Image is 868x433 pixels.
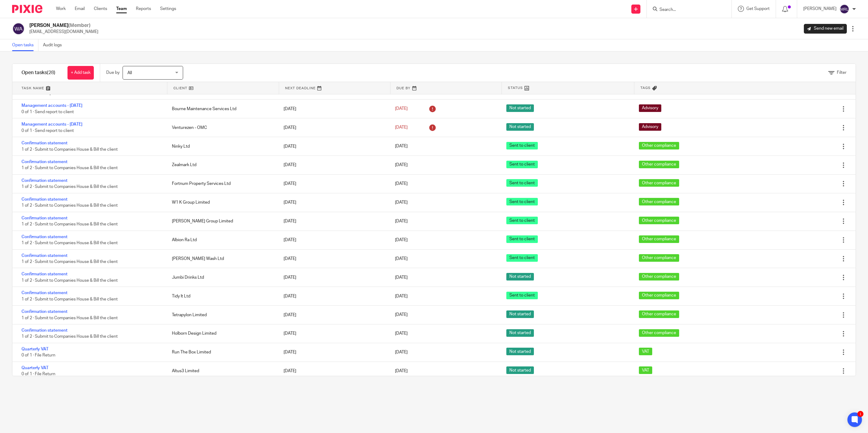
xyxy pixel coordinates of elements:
div: [DATE] [278,253,389,265]
a: Quarterly VAT [21,366,48,370]
a: Confirmation statement [21,179,67,183]
a: Confirmation statement [21,160,67,164]
span: Other compliance [639,198,679,205]
a: Email [75,6,85,12]
div: Run The Box Limited [166,346,277,358]
span: Advisory [639,104,661,112]
div: [PERSON_NAME] Group Limited [166,215,277,227]
span: 1 of 2 · Submit to Companies House & Bill the client [21,335,118,339]
span: [DATE] [395,200,408,205]
p: [EMAIL_ADDRESS][DOMAIN_NAME] [29,29,98,35]
a: Audit logs [43,39,66,51]
span: [DATE] [395,275,408,280]
span: Other compliance [639,254,679,262]
div: [DATE] [278,234,389,246]
span: Other compliance [639,273,679,280]
span: VAT [639,366,652,374]
span: 0 of 1 · File Return [21,372,55,376]
span: Other compliance [639,310,679,318]
a: Management accounts - [DATE] [21,103,82,108]
span: [DATE] [395,332,408,336]
span: [DATE] [395,182,408,186]
h2: [PERSON_NAME] [29,22,98,29]
input: Search [659,7,713,13]
span: Not started [506,348,534,355]
span: Get Support [746,7,770,11]
a: Team [116,6,127,12]
span: (Member) [68,23,90,28]
span: 0 of 1 · Send report to client [21,129,74,133]
div: [DATE] [278,159,389,171]
a: Confirmation statement [21,235,67,239]
span: [DATE] [395,163,408,167]
div: 1 [857,411,863,417]
span: 1 of 2 · Submit to Companies House & Bill the client [21,185,118,189]
a: Confirmation statement [21,310,67,314]
span: [DATE] [395,126,408,130]
img: svg%3E [12,22,25,35]
span: 0 of 1 · File Return [21,353,55,358]
span: 1 of 2 · Submit to Companies House & Bill the client [21,222,118,226]
a: Confirmation statement [21,197,67,202]
div: Altus3 Limited [166,365,277,377]
div: [DATE] [278,103,389,115]
span: Sent to client [506,198,538,205]
div: [DATE] [278,196,389,208]
div: Venturezen - OMC [166,122,277,134]
a: Open tasks [12,39,38,51]
span: Other compliance [639,292,679,299]
div: [DATE] [278,271,389,284]
span: Status [508,85,523,90]
img: Pixie [12,5,42,13]
span: Not started [506,366,534,374]
a: Confirmation statement [21,254,67,258]
a: Clients [94,6,107,12]
span: (28) [47,70,55,75]
span: Other compliance [639,142,679,149]
span: 0 of 1 · Send report to client [21,110,74,114]
div: Tetrapylon Limited [166,309,277,321]
span: [DATE] [395,238,408,242]
span: 1 of 2 · Submit to Companies House & Bill the client [21,260,118,264]
span: Tags [640,85,651,90]
span: Not started [506,123,534,131]
div: [DATE] [278,290,389,302]
span: 1 of 2 · Submit to Companies House & Bill the client [21,203,118,208]
a: Confirmation statement [21,216,67,220]
span: Other compliance [639,179,679,187]
span: Not started [506,329,534,337]
a: Settings [160,6,176,12]
p: Due by [106,70,120,76]
a: Management accounts - [DATE] [21,122,82,126]
div: [DATE] [278,122,389,134]
span: Sent to client [506,292,538,299]
span: All [127,71,132,75]
div: Ninky Ltd [166,140,277,153]
div: [DATE] [278,327,389,340]
img: svg%3E [840,4,849,14]
div: Tidy It Ltd [166,290,277,302]
span: 1 of 2 · Submit to Companies House & Bill the client [21,147,118,152]
span: [DATE] [395,257,408,261]
span: Not started [506,104,534,112]
h1: Open tasks [21,70,55,76]
span: Not started [506,310,534,318]
div: [DATE] [278,309,389,321]
div: [DATE] [278,365,389,377]
div: [DATE] [278,346,389,358]
span: 1 of 2 · Submit to Companies House & Bill the client [21,278,118,283]
span: Sent to client [506,179,538,187]
span: Advisory [639,123,661,131]
a: Reports [136,6,151,12]
div: Jumbi Drinks Ltd [166,271,277,284]
span: [DATE] [395,350,408,354]
div: Zealmark Ltd [166,159,277,171]
div: Holborn Design Limited [166,327,277,340]
div: [PERSON_NAME] Wash Ltd [166,253,277,265]
span: Other compliance [639,329,679,337]
a: Send new email [804,24,847,34]
div: Bourne Maintenance Services Ltd [166,103,277,115]
div: [DATE] [278,178,389,190]
span: Sent to client [506,142,538,149]
span: Other compliance [639,161,679,168]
